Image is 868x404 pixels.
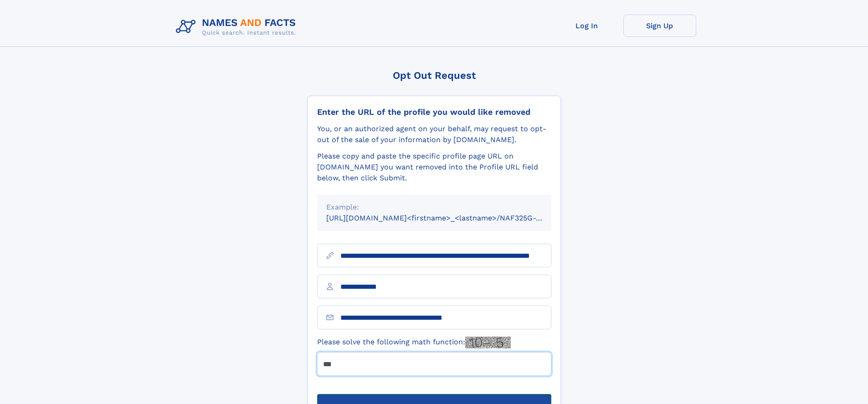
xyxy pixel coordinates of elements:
div: You, or an authorized agent on your behalf, may request to opt-out of the sale of your informatio... [317,123,551,145]
a: Log In [550,15,623,37]
small: [URL][DOMAIN_NAME]<firstname>_<lastname>/NAF325G-xxxxxxxx [326,214,569,222]
div: Enter the URL of the profile you would like removed [317,107,551,117]
div: Please copy and paste the specific profile page URL on [DOMAIN_NAME] you want removed into the Pr... [317,151,551,184]
div: Opt Out Request [308,70,561,81]
img: Logo Names and Facts [172,15,303,39]
a: Sign Up [623,15,696,37]
label: Please solve the following math function: [317,337,511,348]
div: Example: [326,202,542,213]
